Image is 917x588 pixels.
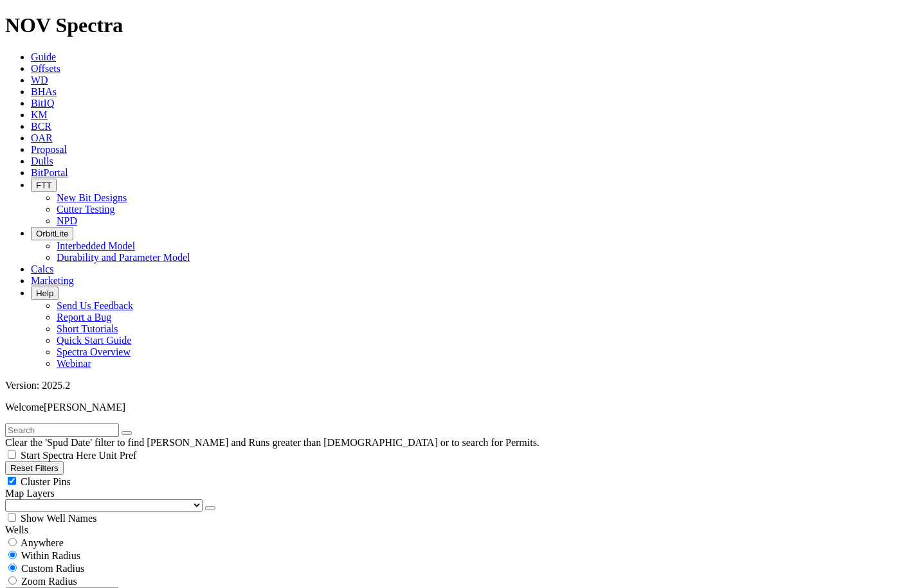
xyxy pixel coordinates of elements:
a: BitIQ [31,98,54,109]
a: BCR [31,121,51,132]
span: Zoom Radius [21,576,77,587]
input: Search [5,423,119,437]
a: Interbedded Model [57,240,135,251]
span: Start Spectra Here [21,450,96,461]
a: Durability and Parameter Model [57,252,190,263]
span: OrbitLite [36,229,68,238]
span: Within Radius [21,550,80,561]
a: Quick Start Guide [57,335,131,346]
input: Start Spectra Here [8,450,16,459]
div: Version: 2025.2 [5,380,912,391]
a: Send Us Feedback [57,300,133,311]
span: Clear the 'Spud Date' filter to find [PERSON_NAME] and Runs greater than [DEMOGRAPHIC_DATA] or to... [5,437,540,448]
a: BitPortal [31,167,68,178]
a: NPD [57,215,77,226]
span: Show Well Names [21,513,96,524]
span: FTT [36,181,51,190]
span: Custom Radius [21,563,84,574]
a: Dulls [31,156,53,166]
button: Reset Filters [5,461,64,475]
a: Webinar [57,358,91,369]
a: Marketing [31,275,74,286]
a: Proposal [31,144,67,155]
a: Calcs [31,263,54,274]
span: Map Layers [5,488,55,499]
button: Help [31,287,59,300]
a: BHAs [31,86,57,97]
a: OAR [31,132,53,143]
a: New Bit Designs [57,192,127,203]
p: Welcome [5,402,912,413]
a: Report a Bug [57,312,111,323]
a: Cutter Testing [57,204,115,215]
button: FTT [31,179,57,192]
h1: NOV Spectra [5,13,912,37]
a: Guide [31,51,56,62]
a: WD [31,75,48,85]
span: Help [36,289,53,298]
a: Short Tutorials [57,323,118,334]
a: Spectra Overview [57,346,131,357]
a: KM [31,109,48,120]
span: [PERSON_NAME] [44,402,125,413]
span: Unit Pref [98,450,136,461]
span: Cluster Pins [21,476,71,487]
div: Wells [5,524,912,536]
span: Anywhere [21,537,64,548]
button: OrbitLite [31,227,73,240]
a: Offsets [31,63,60,74]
